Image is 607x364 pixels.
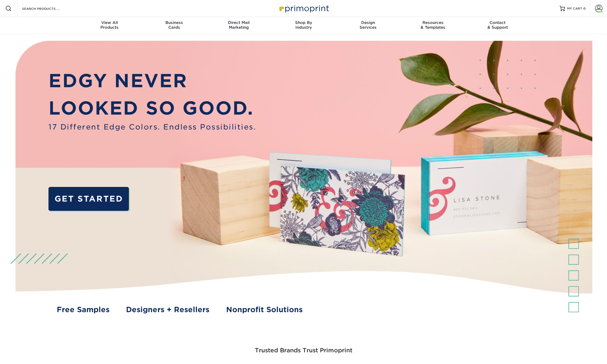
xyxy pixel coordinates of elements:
a: Free Samples [57,304,109,315]
span: MY CART [567,6,582,11]
div: Cards [142,20,206,30]
a: Resources& Templates [401,17,465,34]
span: Contact [465,20,530,25]
div: & Support [465,20,530,30]
div: Marketing [206,20,271,30]
div: & Templates [401,20,465,30]
div: Services [336,20,401,30]
span: Resources [401,20,465,25]
span: Design [336,20,401,25]
a: Shop ByIndustry [271,17,336,34]
a: DesignServices [336,17,401,34]
h3: Trusted Brands Trust Primoprint [148,334,459,360]
a: Designers + Resellers [126,304,209,315]
span: Shop By [271,20,336,25]
p: LOOKED SO GOOD. [48,94,256,122]
span: Direct Mail [206,20,271,25]
img: Primoprint [277,3,330,14]
a: GET STARTED [48,187,129,211]
a: Direct MailMarketing [206,17,271,34]
div: Industry [271,20,336,30]
a: View AllProducts [77,17,142,34]
a: BusinessCards [142,17,206,34]
span: 17 Different Edge Colors. Endless Possibilities. [48,122,256,132]
a: Contact& Support [465,17,530,34]
span: 0 [583,7,586,10]
p: EDGY NEVER [48,67,256,94]
span: View All [77,20,142,25]
div: Products [77,20,142,30]
span: Business [142,20,206,25]
input: SEARCH PRODUCTS..... [22,5,74,12]
a: Nonprofit Solutions [226,304,303,315]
